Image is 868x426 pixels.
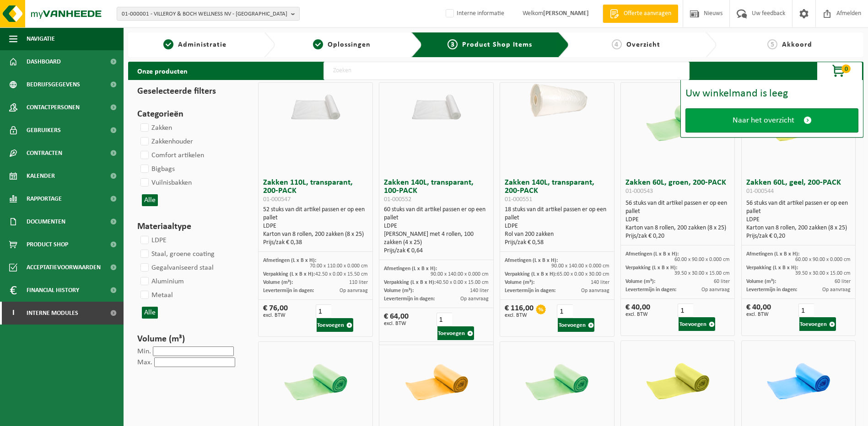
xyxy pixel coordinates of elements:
[746,265,798,271] span: Verpakking (L x B x H):
[137,220,242,234] h3: Materiaaltype
[721,39,859,50] a: 5Akkoord
[437,326,474,340] button: Toevoegen
[384,321,409,326] span: excl. BTW
[505,206,609,247] div: 18 stuks van dit artikel passen er op een pallet
[384,179,489,203] h3: Zakken 140L, transparant, 100-PACK
[263,272,315,277] span: Verpakking (L x B x H):
[626,41,660,48] span: Overzicht
[384,206,489,255] div: 60 stuks van dit artikel passen er op een pallet
[746,251,799,257] span: Afmetingen (L x B x H):
[625,179,730,197] h3: Zakken 60L, groen, 200-PACK
[263,222,368,230] div: LDPE
[431,272,489,277] span: 90.00 x 140.00 x 0.000 cm
[340,288,368,293] span: Op aanvraag
[639,341,717,419] img: 01-000554
[384,247,489,255] div: Prijs/zak € 0,64
[551,263,609,269] span: 90.00 x 140.00 x 0.000 cm
[137,332,242,346] h3: Volume (m³)
[795,271,851,276] span: 39.50 x 30.00 x 15.00 cm
[437,313,452,326] input: 1
[625,216,730,224] div: LDPE
[317,318,353,332] button: Toevoegen
[27,210,65,233] span: Documenten
[139,261,214,275] label: Gegalvaniseerd staal
[799,317,836,331] button: Toevoegen
[767,39,777,49] span: 5
[470,288,489,293] span: 140 liter
[505,313,534,318] span: excl. BTW
[746,216,851,224] div: LDPE
[436,280,489,285] span: 40.50 x 0.00 x 15.00 cm
[621,9,674,18] span: Offerte aanvragen
[313,39,323,49] span: 2
[263,313,288,318] span: excl. BTW
[817,62,863,80] button: 0
[139,247,215,261] label: Staal, groene coating
[27,142,62,165] span: Contracten
[263,196,291,203] span: 01-000547
[625,232,730,240] div: Prijs/zak € 0,20
[746,287,797,293] span: Levertermijn in dagen:
[263,258,316,263] span: Afmetingen (L x B x H):
[674,271,730,276] span: 39.50 x 30.00 x 15.00 cm
[505,230,609,239] div: Rol van 200 zakken
[27,233,68,256] span: Product Shop
[263,206,368,247] div: 52 stuks van dit artikel passen er op een pallet
[714,279,730,284] span: 60 liter
[27,279,79,302] span: Financial History
[746,199,851,240] div: 56 stuks van dit artikel passen er op een pallet
[277,83,355,122] img: 01-000547
[701,287,730,293] span: Op aanvraag
[117,7,300,21] button: 01-000001 - VILLEROY & BOCH WELLNESS NV - [GEOGRAPHIC_DATA]
[27,96,80,119] span: Contactpersonen
[505,239,609,247] div: Prijs/zak € 0,58
[685,88,858,99] div: Uw winkelmand is leeg
[9,302,17,325] span: I
[679,317,715,331] button: Toevoegen
[398,83,475,122] img: 01-000552
[746,304,771,317] div: € 40,00
[625,312,650,317] span: excl. BTW
[384,280,436,285] span: Verpakking (L x B x H):
[760,341,837,419] img: 01-000555
[505,272,556,277] span: Verpakking (L x B x H):
[384,266,437,272] span: Afmetingen (L x B x H):
[505,258,558,263] span: Afmetingen (L x B x H):
[444,7,504,21] label: Interne informatie
[625,265,677,271] span: Verpakking (L x B x H):
[639,83,717,160] img: 01-000543
[746,279,776,284] span: Volume (m³):
[263,288,314,293] span: Levertermijn in dagen:
[746,312,771,317] span: excl. BTW
[581,288,609,293] span: Op aanvraag
[685,108,858,133] a: Naar het overzicht
[462,41,532,48] span: Product Shop Items
[27,73,80,96] span: Bedrijfsgegevens
[782,41,812,48] span: Akkoord
[384,222,489,230] div: LDPE
[384,196,411,203] span: 01-000552
[674,257,730,262] span: 60.00 x 90.00 x 0.000 cm
[128,62,197,80] h2: Onze producten
[625,279,655,284] span: Volume (m³):
[139,275,184,288] label: Aluminium
[263,239,368,247] div: Prijs/zak € 0,38
[280,39,404,50] a: 2Oplossingen
[27,302,78,325] span: Interne modules
[27,187,62,210] span: Rapportage
[591,280,609,285] span: 140 liter
[746,179,851,197] h3: Zakken 60L, geel, 200-PACK
[263,179,368,203] h3: Zakken 110L, transparant, 200-PACK
[122,7,287,21] span: 01-000001 - VILLEROY & BOCH WELLNESS NV - [GEOGRAPHIC_DATA]
[137,85,242,98] h3: Geselecteerde filters
[316,304,331,318] input: 1
[139,288,173,302] label: Metaal
[323,62,690,80] input: Zoeken
[139,135,193,149] label: Zakkenhouder
[746,224,851,232] div: Karton van 8 rollen, 200 zakken (8 x 25)
[518,83,596,122] img: 01-000551
[543,10,589,17] strong: [PERSON_NAME]
[137,348,151,355] label: Min.
[310,263,368,269] span: 70.00 x 110.00 x 0.000 cm
[139,162,175,176] label: Bigbags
